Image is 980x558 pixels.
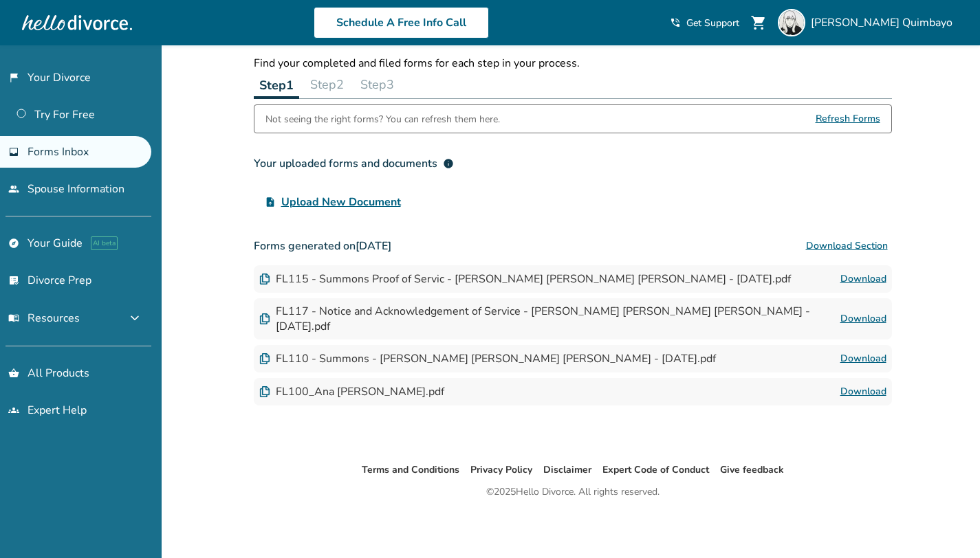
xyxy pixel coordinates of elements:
[127,310,143,326] span: expand_more
[840,271,886,287] a: Download
[28,144,89,159] span: Forms Inbox
[8,368,19,379] span: shopping_basket
[670,16,739,30] a: phone_in_talkGet Support
[259,353,270,364] img: Document
[840,350,886,367] a: Download
[8,275,19,286] span: list_alt_check
[91,236,118,250] span: AI beta
[811,15,958,30] span: [PERSON_NAME] Quimbayo
[486,484,660,500] div: © 2025 Hello Divorce. All rights reserved.
[259,313,270,324] img: Document
[8,146,19,157] span: inbox
[686,16,739,30] span: Get Support
[8,238,19,249] span: explore
[911,492,980,558] iframe: Chat Widget
[314,7,489,38] a: Schedule A Free Info Call
[8,405,19,416] span: groups
[543,462,591,478] li: Disclaimer
[8,311,80,326] span: Resources
[259,386,270,397] img: Document
[840,311,886,327] a: Download
[802,232,892,260] button: Download Section
[259,274,270,284] img: Document
[8,313,19,324] span: menu_book
[602,463,709,476] a: Expert Code of Conduct
[355,71,400,98] button: Step3
[840,383,886,400] a: Download
[254,232,892,260] h3: Forms generated on [DATE]
[281,194,401,210] span: Upload New Document
[254,155,454,172] div: Your uploaded forms and documents
[259,271,791,287] div: FL115 - Summons Proof of Servic - [PERSON_NAME] [PERSON_NAME] [PERSON_NAME] - [DATE].pdf
[443,158,454,169] span: info
[750,14,767,31] span: shopping_cart
[470,463,532,476] a: Privacy Policy
[8,72,19,83] span: flag_2
[816,105,880,133] span: Refresh Forms
[265,105,500,133] div: Not seeing the right forms? You can refresh them here.
[259,304,840,334] div: FL117 - Notice and Acknowledgement of Service - [PERSON_NAME] [PERSON_NAME] [PERSON_NAME] - [DATE...
[778,9,805,36] img: Ana Maria Quimbayo
[259,351,716,366] div: FL110 - Summons - [PERSON_NAME] [PERSON_NAME] [PERSON_NAME] - [DATE].pdf
[362,463,459,476] a: Terms and Conditions
[8,183,19,194] span: people
[254,56,892,71] p: Find your completed and filed forms for each step in your process.
[259,384,444,399] div: FL100_Ana [PERSON_NAME].pdf
[254,71,299,99] button: Step1
[720,462,784,478] li: Give feedback
[265,197,276,208] span: upload_file
[305,71,349,98] button: Step2
[670,17,681,28] span: phone_in_talk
